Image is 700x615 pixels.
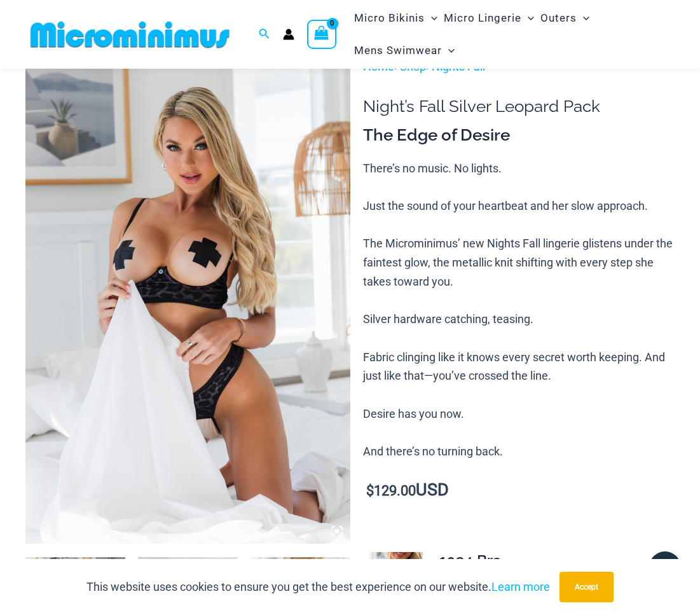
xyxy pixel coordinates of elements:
span: Micro Bikinis [354,2,425,34]
a: Account icon link [283,29,294,40]
span: Menu Toggle [521,2,534,34]
h1: Night’s Fall Silver Leopard Pack [363,97,675,116]
span: Mens Swimwear [354,34,442,67]
h3: The Edge of Desire [363,125,675,146]
a: Mens SwimwearMenu ToggleMenu Toggle [351,34,458,67]
a: Micro BikinisMenu ToggleMenu Toggle [351,2,441,34]
span: Outers [540,2,577,34]
a: Learn more [491,580,550,593]
span: Menu Toggle [442,34,455,67]
p: There’s no music. No lights. Just the sound of your heartbeat and her slow approach. The Micromin... [363,159,675,461]
img: MM SHOP LOGO FLAT [25,20,235,49]
a: Search icon link [259,27,270,43]
a: View Shopping Cart, empty [307,20,336,49]
span: 1034 Bra [439,551,502,570]
p: This website uses cookies to ensure you get the best experience on our website. [86,577,550,597]
a: OutersMenu ToggleMenu Toggle [537,2,593,34]
span: Menu Toggle [425,2,437,34]
a: Micro LingerieMenu ToggleMenu Toggle [441,2,537,34]
button: Accept [559,572,614,602]
span: Menu Toggle [577,2,589,34]
p: USD [363,481,675,501]
bdi: 129.00 [366,483,416,499]
span: Micro Lingerie [444,2,521,34]
span: $ [366,483,374,499]
img: Nights Fall Silver Leopard 1036 Bra 6046 Thong [25,57,350,544]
